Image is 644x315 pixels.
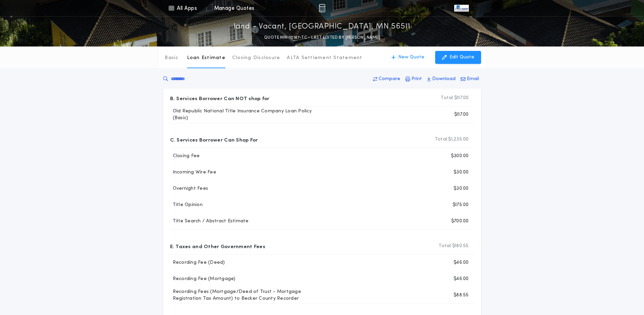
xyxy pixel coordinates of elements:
p: Recording Fees (Mortgage/Deed of Trust - Mortgage Registration Tax Amount) to Becker County Recorder [170,289,328,302]
p: $175.00 [453,202,469,208]
p: Basic [165,55,178,61]
img: vs-icon [454,5,468,12]
p: $700.00 [451,218,469,225]
button: Edit Quote [435,51,481,64]
button: Email [459,73,481,85]
p: Email [467,76,479,82]
p: $30.00 [454,169,469,176]
p: $300.00 [451,153,469,160]
b: Total: [439,243,452,249]
p: Loan Estimate [187,55,225,61]
p: E. Taxes and Other Government Fees [170,241,265,252]
p: $88.55 [454,292,469,299]
p: QUOTE MN-10167-TC - LAST EDITED BY [PERSON_NAME] [264,34,380,41]
p: Edit Quote [449,54,474,61]
p: $1,235.00 [435,136,469,143]
p: $46.00 [454,259,469,266]
p: $46.00 [454,276,469,282]
p: Compare [379,76,400,82]
p: Recording Fee (Deed) [170,259,225,266]
p: $117.00 [441,95,468,101]
p: Old Republic National Title Insurance Company Loan Policy (Basic) [170,108,328,122]
p: Print [411,76,422,82]
p: land - Vacant, [GEOGRAPHIC_DATA], MN 56511 [234,21,410,32]
button: Download [425,73,458,85]
p: Incoming Wire Fee [170,169,216,176]
p: $117.00 [454,111,469,118]
p: B. Services Borrower Can NOT shop for [170,93,270,104]
p: ALTA Settlement Statement [287,55,362,61]
button: Compare [371,73,402,85]
b: Total: [435,136,448,143]
p: Title Search / Abstract Estimate [170,218,249,225]
img: img [319,4,325,12]
b: Total: [441,95,454,101]
p: Download [432,76,456,82]
p: Recording Fee (Mortgage) [170,276,236,282]
button: Print [403,73,424,85]
p: Title Opinion [170,202,203,208]
p: Closing Fee [170,153,200,160]
p: Overnight Fees [170,185,208,192]
p: C. Services Borrower Can Shop For [170,134,258,145]
p: New Quote [398,54,424,61]
p: $180.55 [439,243,468,249]
p: Closing Disclosure [232,55,280,61]
p: $30.00 [454,185,469,192]
button: New Quote [385,51,431,64]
